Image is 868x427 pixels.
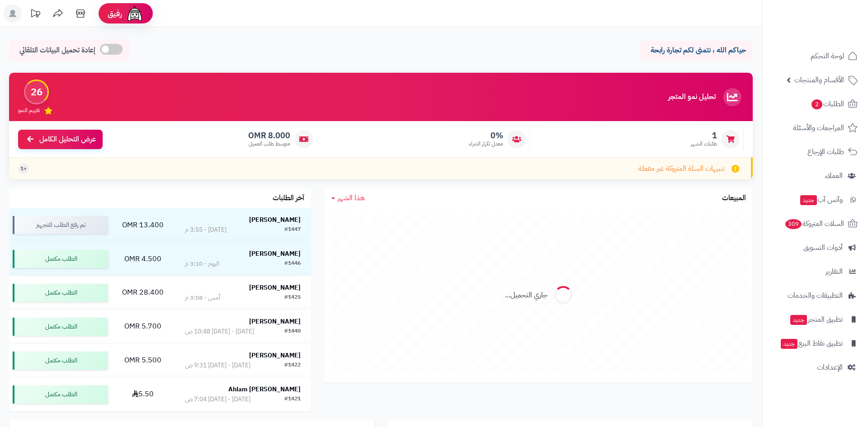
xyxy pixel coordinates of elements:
[19,45,95,56] span: إعادة تحميل البيانات التلقائي
[112,344,175,377] td: 5.500 OMR
[668,93,716,101] h3: تحليل نمو المتجر
[284,259,301,268] div: #1446
[784,217,844,230] span: السلات المتروكة
[469,140,503,148] span: معدل تكرار الشراء
[768,45,863,67] a: لوحة التحكم
[780,337,843,350] span: تطبيق نقاط البيع
[108,8,122,19] span: رفيق
[691,140,717,148] span: طلبات الشهر
[284,225,301,235] div: #1447
[112,310,175,343] td: 5.700 OMR
[505,290,547,300] div: جاري التحميل...
[249,351,301,360] strong: [PERSON_NAME]
[768,93,863,115] a: الطلبات2
[249,317,301,326] strong: [PERSON_NAME]
[39,134,96,145] span: عرض التحليل الكامل
[18,130,103,149] a: عرض التحليل الكامل
[13,250,108,268] div: الطلب مكتمل
[768,189,863,211] a: وآتس آبجديد
[338,192,365,203] span: هذا الشهر
[273,194,304,202] h3: آخر الطلبات
[13,284,108,302] div: الطلب مكتمل
[811,99,822,109] span: 2
[800,195,817,205] span: جديد
[826,265,843,278] span: التقارير
[13,385,108,404] div: الطلب مكتمل
[249,215,301,225] strong: [PERSON_NAME]
[112,208,175,242] td: 13.400 OMR
[817,361,843,374] span: الإعدادات
[768,237,863,258] a: أدوات التسويق
[13,216,108,234] div: تم رفع الطلب للتجهيز
[126,5,144,23] img: ai-face.png
[789,313,843,326] span: تطبيق المتجر
[811,98,844,110] span: الطلبات
[13,352,108,370] div: الطلب مكتمل
[112,378,175,411] td: 5.50
[249,249,301,258] strong: [PERSON_NAME]
[331,193,365,203] a: هذا الشهر
[284,327,301,336] div: #1440
[825,169,843,182] span: العملاء
[799,193,843,206] span: وآتس آب
[185,361,250,370] div: [DATE] - [DATE] 9:31 ص
[768,357,863,378] a: الإعدادات
[185,293,220,302] div: أمس - 3:08 م
[768,165,863,187] a: العملاء
[794,74,844,86] span: الأقسام والمنتجات
[284,293,301,302] div: #1425
[646,45,746,56] p: حياكم الله ، نتمنى لكم تجارة رابحة
[13,318,108,336] div: الطلب مكتمل
[803,241,843,254] span: أدوات التسويق
[790,315,807,325] span: جديد
[248,140,290,148] span: متوسط طلب العميل
[768,213,863,235] a: السلات المتروكة309
[807,7,859,26] img: logo-2.png
[185,259,219,268] div: اليوم - 3:10 م
[249,283,301,292] strong: [PERSON_NAME]
[768,309,863,330] a: تطبيق المتجرجديد
[768,261,863,282] a: التقارير
[112,276,175,310] td: 28.400 OMR
[781,339,797,349] span: جديد
[811,50,844,62] span: لوحة التحكم
[638,164,725,174] span: تنبيهات السلة المتروكة غير مفعلة
[284,395,301,404] div: #1421
[20,165,27,173] span: +1
[248,131,290,141] span: 8.000 OMR
[807,145,844,158] span: طلبات الإرجاع
[768,285,863,306] a: التطبيقات والخدمات
[284,361,301,370] div: #1422
[112,242,175,276] td: 4.500 OMR
[768,141,863,163] a: طلبات الإرجاع
[469,131,503,141] span: 0%
[18,107,40,114] span: تقييم النمو
[691,131,717,141] span: 1
[185,327,254,336] div: [DATE] - [DATE] 10:48 ص
[768,333,863,354] a: تطبيق نقاط البيعجديد
[793,122,844,134] span: المراجعات والأسئلة
[228,385,301,394] strong: Ahlam [PERSON_NAME]
[185,225,226,235] div: [DATE] - 3:55 م
[785,219,802,229] span: 309
[24,5,47,25] a: تحديثات المنصة
[722,194,746,202] h3: المبيعات
[185,395,250,404] div: [DATE] - [DATE] 7:04 ص
[788,289,843,302] span: التطبيقات والخدمات
[768,117,863,139] a: المراجعات والأسئلة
